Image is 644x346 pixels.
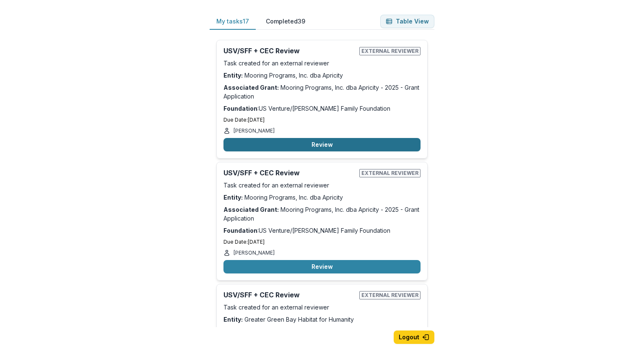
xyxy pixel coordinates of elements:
[223,181,421,190] p: Task created for an external reviewer
[223,169,356,177] h2: USV/SFF + CEC Review
[259,13,312,30] button: Completed 39
[223,83,421,101] p: Mooring Programs, Inc. dba Apricity - 2025 - Grant Application
[223,138,421,151] button: Review
[234,249,275,257] p: [PERSON_NAME]
[223,105,257,112] strong: Foundation
[223,84,279,91] strong: Associated Grant:
[223,47,356,55] h2: USV/SFF + CEC Review
[223,226,421,235] p: : US Venture/[PERSON_NAME] Family Foundation
[380,15,434,28] button: Table View
[359,169,421,177] span: External reviewer
[223,71,421,80] p: Mooring Programs, Inc. dba Apricity
[223,116,421,124] p: Due Date: [DATE]
[223,238,421,246] p: Due Date: [DATE]
[223,206,279,213] strong: Associated Grant:
[359,47,421,55] span: External reviewer
[234,127,275,135] p: [PERSON_NAME]
[223,291,356,299] h2: USV/SFF + CEC Review
[223,72,243,79] strong: Entity:
[223,327,421,345] p: Greater Green Bay Habitat for Humanity - 2025 - Grant Application
[223,194,243,201] strong: Entity:
[210,13,256,30] button: My tasks 17
[223,303,421,312] p: Task created for an external reviewer
[223,104,421,113] p: : US Venture/[PERSON_NAME] Family Foundation
[394,330,434,344] button: Logout
[223,260,421,273] button: Review
[223,59,421,68] p: Task created for an external reviewer
[223,227,257,234] strong: Foundation
[359,291,421,299] span: External reviewer
[223,193,421,202] p: Mooring Programs, Inc. dba Apricity
[223,315,421,324] p: Greater Green Bay Habitat for Humanity
[223,316,243,323] strong: Entity:
[223,205,421,223] p: Mooring Programs, Inc. dba Apricity - 2025 - Grant Application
